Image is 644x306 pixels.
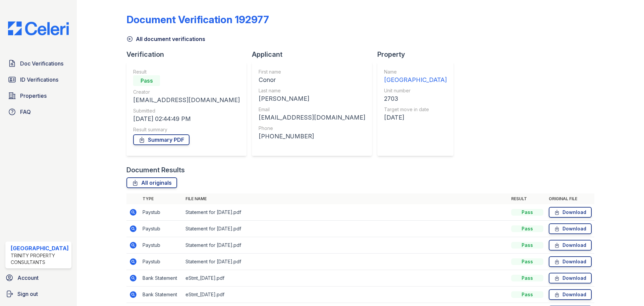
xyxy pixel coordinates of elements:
[259,132,365,141] div: [PHONE_NUMBER]
[511,242,543,249] div: Pass
[508,193,546,204] th: Result
[183,287,508,303] td: eStmt_[DATE].pdf
[20,108,31,116] span: FAQ
[252,50,377,59] div: Applicant
[133,126,240,133] div: Result summary
[140,204,183,221] td: Paystub
[549,289,592,300] a: Download
[259,69,365,75] div: First name
[3,271,74,285] a: Account
[140,193,183,204] th: Type
[259,106,365,113] div: Email
[183,193,508,204] th: File name
[511,258,543,265] div: Pass
[3,287,74,301] a: Sign out
[20,59,63,68] span: Doc Verifications
[11,252,69,266] div: Trinity Property Consultants
[384,113,447,122] div: [DATE]
[259,94,365,103] div: [PERSON_NAME]
[17,274,39,282] span: Account
[5,105,71,119] a: FAQ
[133,69,240,75] div: Result
[384,106,447,113] div: Target move in date
[126,50,252,59] div: Verification
[126,177,177,188] a: All originals
[183,254,508,270] td: Statement for [DATE].pdf
[126,13,269,26] div: Document Verification 192977
[549,240,592,251] a: Download
[259,75,365,85] div: Conor
[384,75,447,85] div: [GEOGRAPHIC_DATA]
[3,21,74,35] img: CE_Logo_Blue-a8612792a0a2168367f1c8372b55b34899dd931a85d93a1a3d3e32e68fde9ad4.png
[384,87,447,94] div: Unit number
[133,107,240,114] div: Submitted
[511,291,543,298] div: Pass
[549,223,592,234] a: Download
[183,237,508,254] td: Statement for [DATE].pdf
[183,270,508,287] td: eStmt_[DATE].pdf
[133,75,160,86] div: Pass
[20,92,47,100] span: Properties
[126,165,185,175] div: Document Results
[546,193,594,204] th: Original file
[549,273,592,283] a: Download
[384,69,447,85] a: Name [GEOGRAPHIC_DATA]
[140,221,183,237] td: Paystub
[384,94,447,103] div: 2703
[140,254,183,270] td: Paystub
[5,89,71,102] a: Properties
[511,225,543,232] div: Pass
[377,50,459,59] div: Property
[133,134,190,145] a: Summary PDF
[133,89,240,95] div: Creator
[11,244,69,252] div: [GEOGRAPHIC_DATA]
[133,114,240,124] div: [DATE] 02:44:49 PM
[549,207,592,218] a: Download
[259,125,365,132] div: Phone
[183,204,508,221] td: Statement for [DATE].pdf
[511,275,543,281] div: Pass
[511,209,543,216] div: Pass
[126,35,205,43] a: All document verifications
[20,76,58,84] span: ID Verifications
[17,290,38,298] span: Sign out
[259,113,365,122] div: [EMAIL_ADDRESS][DOMAIN_NAME]
[183,221,508,237] td: Statement for [DATE].pdf
[549,256,592,267] a: Download
[140,287,183,303] td: Bank Statement
[5,73,71,86] a: ID Verifications
[259,87,365,94] div: Last name
[140,237,183,254] td: Paystub
[5,57,71,70] a: Doc Verifications
[140,270,183,287] td: Bank Statement
[384,69,447,75] div: Name
[133,95,240,105] div: [EMAIL_ADDRESS][DOMAIN_NAME]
